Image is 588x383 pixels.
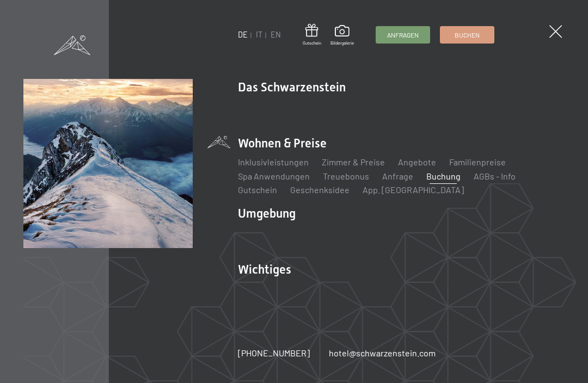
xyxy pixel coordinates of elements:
a: Treuebonus [323,171,369,181]
a: Familienpreise [449,157,506,167]
span: Anfragen [387,30,419,40]
a: Angebote [398,157,436,167]
a: [PHONE_NUMBER] [238,347,310,359]
a: Spa Anwendungen [238,171,310,181]
a: IT [256,30,262,39]
a: Gutschein [303,24,321,46]
span: Gutschein [303,40,321,46]
a: Gutschein [238,184,277,195]
a: Bildergalerie [330,25,354,46]
span: Bildergalerie [330,40,354,46]
a: Buchung [426,171,461,181]
a: Geschenksidee [290,184,350,195]
a: EN [271,30,281,39]
span: Buchen [455,30,480,40]
a: App. [GEOGRAPHIC_DATA] [363,184,464,195]
a: Zimmer & Preise [322,157,385,167]
a: DE [238,30,248,39]
a: Anfragen [376,27,430,43]
a: Buchen [440,27,494,43]
a: hotel@schwarzenstein.com [329,347,436,359]
a: AGBs - Info [474,171,516,181]
span: [PHONE_NUMBER] [238,348,310,358]
a: Inklusivleistungen [238,157,309,167]
a: Anfrage [382,171,413,181]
